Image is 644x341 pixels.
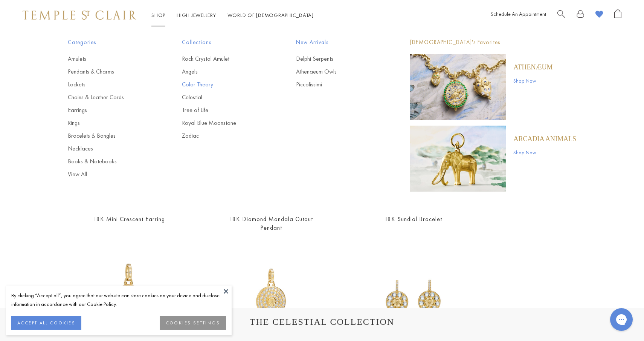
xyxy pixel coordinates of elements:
a: Necklaces [68,144,152,153]
a: Color Theory [182,80,266,89]
a: Shop Now [513,77,552,85]
a: Pendants & Charms [68,68,152,76]
a: 18K Diamond Mandala Cutout Pendant [229,215,313,232]
a: Open Shopping Bag [614,9,621,21]
a: Rock Crystal Amulet [182,55,266,63]
a: Athenæum [513,63,552,71]
span: Collections [182,38,266,47]
iframe: Gorgias live chat messenger [606,306,636,333]
button: ACCEPT ALL COOKIES [11,316,81,330]
nav: Main navigation [151,11,314,20]
a: Delphi Serpents [296,55,380,63]
a: ShopShop [151,12,165,18]
h1: THE CELESTIAL COLLECTION [30,317,614,327]
img: Temple St. Clair [23,11,136,20]
a: 18K Mini Crescent Earring [93,215,165,223]
a: Athenaeum Owls [296,68,380,76]
a: Celestial [182,93,266,101]
div: By clicking “Accept all”, you agree that our website can store cookies on your device and disclos... [11,291,226,309]
a: Search [557,9,565,21]
span: Categories [68,38,152,47]
a: Angels [182,68,266,76]
a: Amulets [68,55,152,63]
a: Chains & Leather Cords [68,93,152,101]
a: 18K Sundial Bracelet [385,215,442,223]
a: Rings [68,119,152,127]
a: Books & Notebooks [68,157,152,166]
a: Lockets [68,80,152,89]
a: Zodiac [182,132,266,140]
a: Shop Now [513,148,576,157]
p: [DEMOGRAPHIC_DATA]'s Favorites [410,38,576,47]
a: Earrings [68,106,152,114]
a: Royal Blue Moonstone [182,119,266,127]
a: Bracelets & Bangles [68,132,152,140]
a: High JewelleryHigh Jewellery [177,12,216,18]
a: World of [DEMOGRAPHIC_DATA]World of [DEMOGRAPHIC_DATA] [227,12,314,18]
a: View All [68,170,152,178]
a: Tree of Life [182,106,266,114]
span: New Arrivals [296,38,380,47]
a: ARCADIA ANIMALS [513,135,576,143]
a: Schedule An Appointment [491,11,546,17]
a: Piccolissimi [296,80,380,89]
a: View Wishlist [595,9,603,21]
button: COOKIES SETTINGS [160,316,226,330]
